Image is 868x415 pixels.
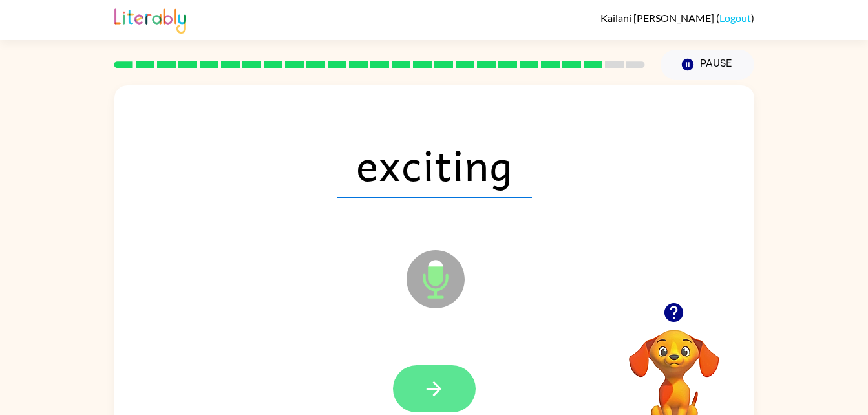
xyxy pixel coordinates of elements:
a: Logout [719,12,751,24]
div: ( ) [600,12,754,24]
span: Kailani [PERSON_NAME] [600,12,716,24]
span: exciting [337,131,532,198]
img: Literably [114,5,186,34]
button: Pause [661,50,754,80]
